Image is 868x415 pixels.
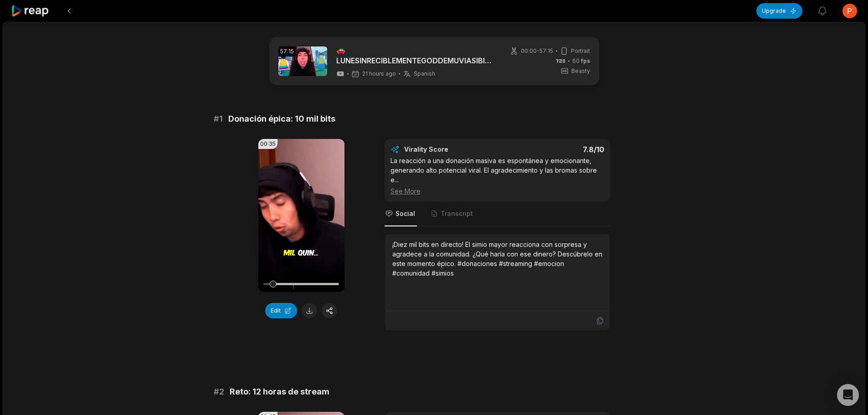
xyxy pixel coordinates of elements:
[390,156,604,196] div: La reacción a una donación masiva es espontánea y emocionante, generando alto potencial viral. El...
[414,70,435,77] span: Spanish
[506,145,604,154] div: 7.8 /10
[521,47,553,55] span: 00:00 - 57:15
[336,44,493,66] a: 🚗LUNESINRECIBLEMENTEGODDEMUVIASIBIENCHIDA🚗
[441,209,473,218] span: Transcript
[230,385,329,398] span: Reto: 12 horas de stream
[756,3,802,19] button: Upgrade
[214,385,224,398] span: # 2
[581,57,590,64] span: fps
[228,113,335,125] span: Donación épica: 10 mil bits
[571,67,590,75] span: Beasty
[571,47,590,55] span: Portrait
[395,209,415,218] span: Social
[265,303,297,318] button: Edit
[837,384,859,406] div: Open Intercom Messenger
[385,202,610,226] nav: Tabs
[572,57,590,65] span: 60
[362,70,396,77] span: 21 hours ago
[392,240,602,278] div: ¡Diez mil bits en directo! El simio mayor reacciona con sorpresa y agradece a la comunidad. ¿Qué ...
[258,139,344,292] video: Your browser does not support mp4 format.
[390,186,604,196] div: See More
[404,145,502,154] div: Virality Score
[214,113,223,125] span: # 1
